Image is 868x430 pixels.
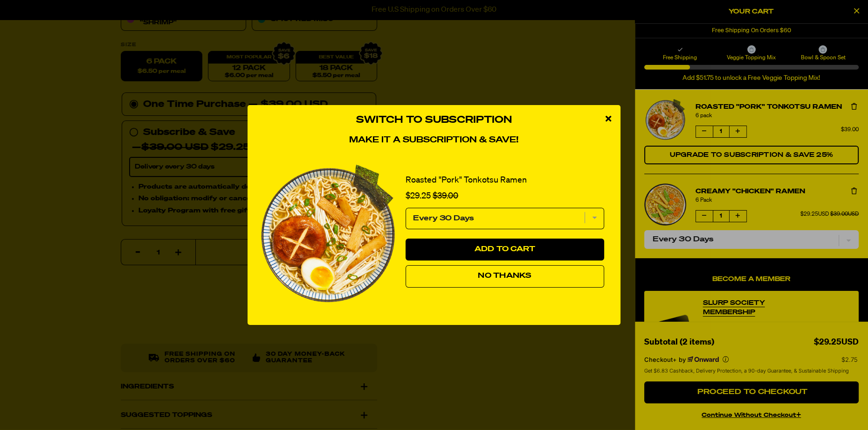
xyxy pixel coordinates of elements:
[406,208,604,229] select: subscription frequency
[257,114,611,126] h3: Switch to Subscription
[257,155,611,316] div: 1 of 1
[406,265,604,288] button: No Thanks
[406,192,431,200] span: $29.25
[406,174,527,187] a: Roasted "Pork" Tonkotsu Ramen
[433,192,458,200] span: $39.00
[406,239,604,261] button: Add to Cart
[596,105,620,133] div: close modal
[478,272,531,280] span: No Thanks
[257,164,399,306] img: View Roasted "Pork" Tonkotsu Ramen
[475,246,536,253] span: Add to Cart
[257,135,611,146] h4: Make it a subscription & save!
